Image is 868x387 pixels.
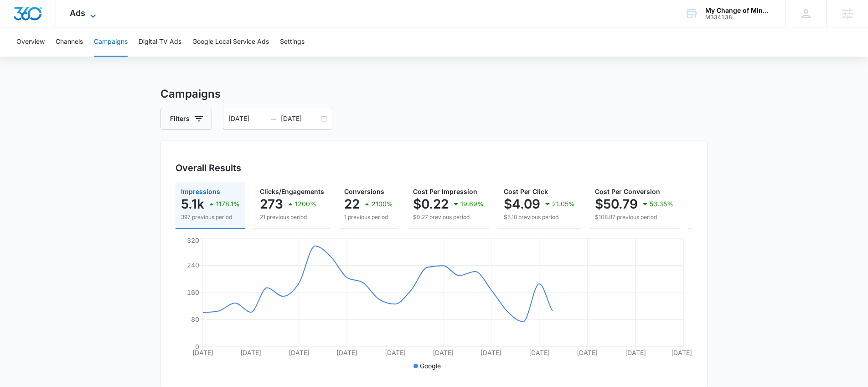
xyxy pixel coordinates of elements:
p: 273 [260,197,283,211]
button: Filters [160,108,212,130]
p: 397 previous period [181,213,240,221]
tspan: 80 [191,315,199,323]
tspan: 320 [187,236,199,244]
input: End date [281,114,319,124]
tspan: [DATE] [289,349,310,356]
p: 21 previous period [260,213,324,221]
tspan: [DATE] [385,349,406,356]
tspan: [DATE] [192,349,213,356]
span: Conversions [344,188,384,195]
tspan: [DATE] [336,349,357,356]
p: $0.22 [413,197,449,211]
button: Settings [280,27,305,57]
img: tab_keywords_by_traffic_grey.svg [91,53,98,60]
tspan: 160 [187,288,199,296]
p: $0.27 previous period [413,213,484,221]
div: Domain: [DOMAIN_NAME] [24,24,100,31]
span: Clicks/Engagements [260,188,324,195]
button: Campaigns [94,27,128,57]
p: 1200% [295,201,316,207]
p: 22 [344,197,360,211]
div: account name [705,7,772,14]
tspan: [DATE] [433,349,454,356]
span: Cost Per Conversion [595,188,660,195]
tspan: [DATE] [240,349,261,356]
tspan: [DATE] [671,349,692,356]
p: 2100% [372,201,393,207]
div: Keywords by Traffic [101,54,154,60]
div: Domain Overview [35,54,82,60]
span: Cost Per Click [504,188,548,195]
span: Cost Per Impression [413,188,477,195]
p: $108.87 previous period [595,213,673,221]
input: Start date [228,114,266,124]
h3: Campaigns [160,86,708,102]
p: $4.09 [504,197,540,211]
p: 5.1k [181,197,204,211]
p: Google [420,361,441,371]
button: Google Local Service Ads [192,27,269,57]
p: $50.79 [595,197,638,211]
p: 21.05% [552,201,575,207]
p: 1 previous period [344,213,393,221]
tspan: 240 [187,261,199,269]
div: account id [705,14,772,21]
p: 1178.1% [216,201,240,207]
span: to [270,115,277,122]
p: 53.35% [650,201,673,207]
h3: Overall Results [176,161,241,175]
tspan: [DATE] [480,349,501,356]
button: Digital TV Ads [139,27,181,57]
tspan: [DATE] [577,349,598,356]
tspan: [DATE] [625,349,646,356]
button: Channels [56,27,83,57]
p: $5.18 previous period [504,213,575,221]
img: website_grey.svg [15,24,22,31]
img: logo_orange.svg [15,15,22,22]
span: Ads [70,8,85,18]
tspan: [DATE] [529,349,550,356]
img: tab_domain_overview_orange.svg [25,53,32,60]
p: 19.69% [460,201,484,207]
div: v 4.0.25 [26,15,45,22]
span: Impressions [181,188,220,195]
span: swap-right [270,115,277,122]
button: Overview [16,27,45,57]
tspan: 0 [195,343,199,350]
